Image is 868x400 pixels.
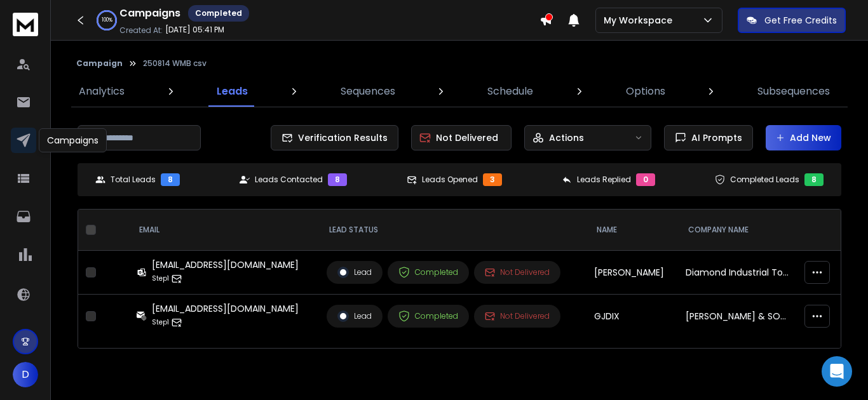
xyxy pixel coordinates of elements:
p: Step 1 [152,316,169,329]
td: [PERSON_NAME] [587,251,678,295]
button: Get Free Credits [738,8,846,33]
button: D [13,362,38,387]
p: Get Free Credits [764,14,837,27]
div: Open Intercom Messenger [822,356,852,387]
div: Campaigns [39,128,107,152]
button: AI Prompts [664,125,753,150]
div: Not Delivered [485,311,550,321]
p: Not Delivered [436,131,498,144]
th: EMAIL [129,210,319,251]
div: Lead [337,310,372,322]
div: Completed [398,310,458,322]
div: [EMAIL_ADDRESS][DOMAIN_NAME] [152,258,299,271]
td: GJDIX [587,295,678,338]
p: 250814 WMB csv [143,58,207,69]
p: Leads Opened [422,175,478,185]
p: Analytics [79,84,125,99]
div: Lead [337,267,372,278]
span: AI Prompts [686,131,742,144]
p: Leads [217,84,248,99]
p: Completed Leads [730,175,799,185]
p: My Workspace [604,14,677,27]
a: Subsequences [750,76,837,107]
div: 8 [328,173,347,186]
p: Actions [549,131,584,144]
a: Leads [209,76,255,107]
a: Sequences [333,76,403,107]
th: Company Name [678,210,797,251]
div: 8 [804,173,824,186]
div: [EMAIL_ADDRESS][DOMAIN_NAME] [152,302,299,315]
img: logo [13,13,38,36]
span: Verification Results [293,131,388,144]
p: Subsequences [757,84,830,99]
p: Total Leads [111,175,156,185]
div: Completed [398,267,458,278]
p: Step 1 [152,272,169,285]
div: 8 [161,173,180,186]
button: Add New [766,125,841,150]
a: Schedule [480,76,541,107]
p: Created At: [119,25,163,36]
div: Completed [188,5,249,22]
th: NAME [587,210,678,251]
a: Options [618,76,673,107]
div: Not Delivered [485,267,550,277]
h1: Campaigns [119,6,180,21]
th: LEAD STATUS [319,210,587,251]
div: 0 [636,173,655,186]
p: Options [626,84,665,99]
a: Analytics [71,76,132,107]
p: Leads Contacted [255,175,323,185]
td: Diamond Industrial Tools ([GEOGRAPHIC_DATA]) Pty Ltd [678,251,797,295]
p: Leads Replied [577,175,631,185]
p: Sequences [341,84,395,99]
p: [DATE] 05:41 PM [165,25,224,35]
p: Schedule [487,84,533,99]
div: 3 [483,173,502,186]
p: 100 % [102,17,112,24]
td: [PERSON_NAME] & SONS PTY LTD [678,295,797,338]
button: Campaign [76,58,123,69]
button: Verification Results [271,125,398,150]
